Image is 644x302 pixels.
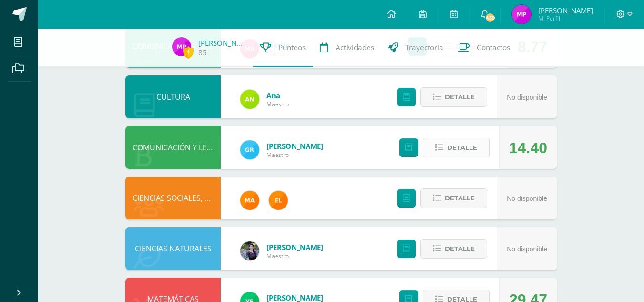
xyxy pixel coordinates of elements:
[381,29,450,67] a: Trayectoria
[477,42,510,52] span: Contactos
[125,75,221,118] div: CULTURA
[512,5,531,24] img: b590cb789269ee52ca5911d646e2abc2.png
[445,88,475,106] span: Detalle
[266,91,289,100] a: Ana
[198,48,207,58] a: 85
[125,227,221,270] div: CIENCIAS NATURALES
[450,29,517,67] a: Contactos
[538,14,593,22] span: Mi Perfil
[420,188,487,208] button: Detalle
[253,29,313,67] a: Punteos
[240,140,259,159] img: 47e0c6d4bfe68c431262c1f147c89d8f.png
[538,6,593,15] span: [PERSON_NAME]
[405,42,443,52] span: Trayectoria
[125,126,221,169] div: COMUNICACIÓN Y LENGUAJE, IDIOMA ESPAÑOL
[198,38,246,48] a: [PERSON_NAME]
[445,240,475,258] span: Detalle
[507,195,547,202] span: No disponible
[183,46,194,58] span: 1
[266,151,323,159] span: Maestro
[420,239,487,259] button: Detalle
[507,94,547,101] span: No disponible
[266,252,323,260] span: Maestro
[420,87,487,107] button: Detalle
[509,126,547,169] div: 14.40
[447,139,477,156] span: Detalle
[336,42,374,52] span: Actividades
[240,241,259,260] img: b2b209b5ecd374f6d147d0bc2cef63fa.png
[278,42,306,52] span: Punteos
[266,100,289,108] span: Maestro
[125,177,221,219] div: CIENCIAS SOCIALES, FORMACIÓN CIUDADANA E INTERCULTURALIDAD
[485,12,495,23] span: 459
[445,189,475,207] span: Detalle
[266,141,323,151] a: [PERSON_NAME]
[266,242,323,252] a: [PERSON_NAME]
[269,191,288,210] img: 31c982a1c1d67d3c4d1e96adbf671f86.png
[240,191,259,210] img: 266030d5bbfb4fab9f05b9da2ad38396.png
[423,138,490,157] button: Detalle
[507,245,547,253] span: No disponible
[172,37,191,56] img: b590cb789269ee52ca5911d646e2abc2.png
[313,29,381,67] a: Actividades
[240,90,259,109] img: 122d7b7bf6a5205df466ed2966025dea.png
